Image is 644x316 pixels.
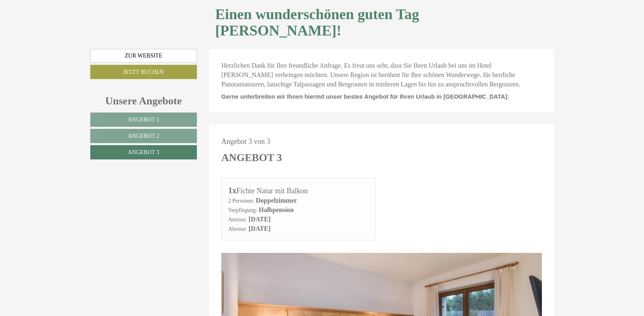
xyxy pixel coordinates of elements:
[228,185,369,197] div: Fichte Natur mit Balkon
[249,225,271,232] b: [DATE]
[228,217,247,223] small: Anreise:
[228,226,247,232] small: Abreise:
[259,206,294,213] b: Halbpension
[221,93,509,100] span: Gerne unterbreiten wir Ihnen hiermit unser bestes Angebot für Ihren Urlaub in [GEOGRAPHIC_DATA]:
[228,207,257,213] small: Verpflegung:
[256,197,297,204] b: Doppelzimmer
[128,117,159,123] span: Angebot 1
[128,133,159,139] span: Angebot 2
[90,93,197,108] div: Unsere Angebote
[90,65,197,79] a: Jetzt buchen
[228,186,236,195] b: 1x
[228,198,254,204] small: 2 Personen:
[90,49,197,63] a: Zur Website
[249,216,271,223] b: [DATE]
[221,150,282,165] div: Angebot 3
[128,149,159,155] span: Angebot 3
[221,137,271,146] span: Angebot 3 von 3
[221,61,542,89] p: Herzlichen Dank für Ihre freundliche Anfrage. Es freut uns sehr, dass Sie Ihren Urlaub bei uns im...
[215,7,548,39] h1: Einen wunderschönen guten Tag [PERSON_NAME]!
